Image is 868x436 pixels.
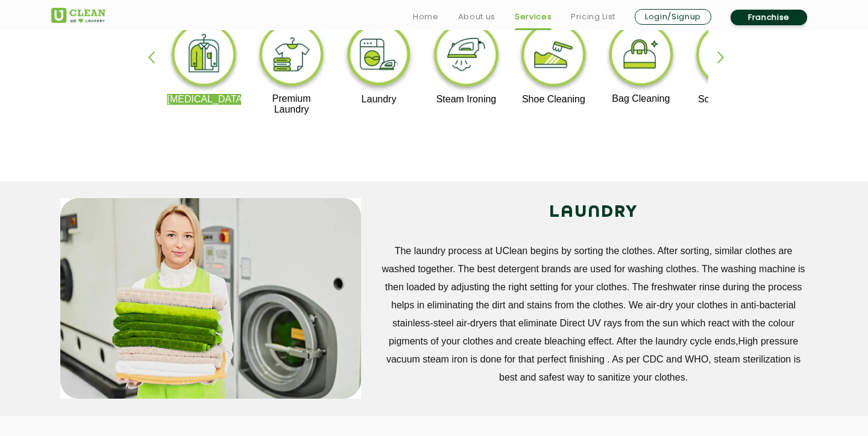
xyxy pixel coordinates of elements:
[429,94,503,105] p: Steam Ironing
[458,10,495,24] a: About us
[604,19,678,93] img: bag_cleaning_11zon.webp
[635,9,711,25] a: Login/Signup
[604,93,678,104] p: Bag Cleaning
[691,19,766,94] img: sofa_cleaning_11zon.webp
[342,94,416,105] p: Laundry
[342,19,416,94] img: laundry_cleaning_11zon.webp
[51,8,105,23] img: UClean Laundry and Dry Cleaning
[379,198,808,227] h2: LAUNDRY
[379,242,808,387] p: The laundry process at UClean begins by sorting the clothes. After sorting, similar clothes are w...
[571,10,615,24] a: Pricing List
[413,10,439,24] a: Home
[517,19,591,94] img: shoe_cleaning_11zon.webp
[517,94,591,105] p: Shoe Cleaning
[691,94,766,105] p: Sofa Cleaning
[254,93,329,115] p: Premium Laundry
[167,19,241,94] img: dry_cleaning_11zon.webp
[515,10,552,24] a: Services
[429,19,503,94] img: steam_ironing_11zon.webp
[167,94,241,105] p: [MEDICAL_DATA]
[60,198,361,399] img: service_main_image_11zon.webp
[731,10,807,25] a: Franchise
[254,19,329,93] img: premium_laundry_cleaning_11zon.webp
